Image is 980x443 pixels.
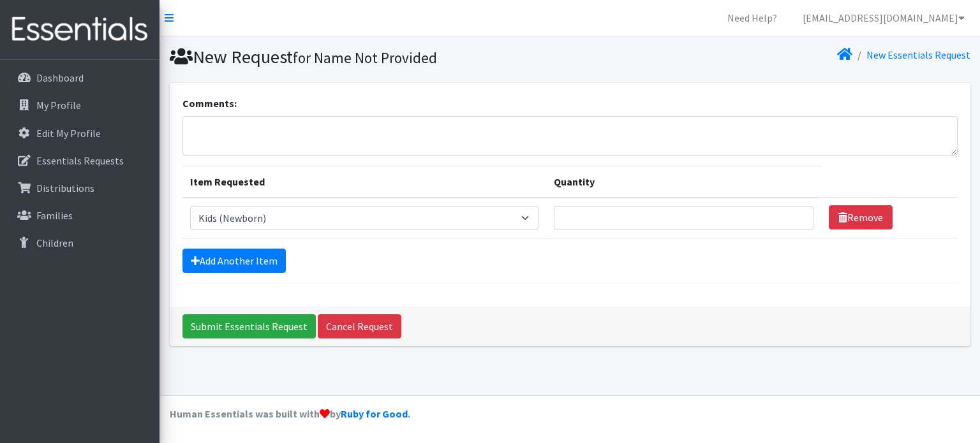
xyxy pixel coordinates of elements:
[5,8,154,51] img: HumanEssentials
[36,182,94,194] p: Distributions
[182,166,547,198] th: Item Requested
[546,166,821,198] th: Quantity
[717,5,787,31] a: Need Help?
[182,249,286,273] a: Add Another Item
[5,65,154,91] a: Dashboard
[170,407,410,420] strong: Human Essentials was built with by .
[36,236,73,249] p: Children
[293,48,437,67] small: for Name Not Provided
[182,96,237,111] label: Comments:
[182,314,316,338] input: Submit Essentials Request
[36,71,84,84] p: Dashboard
[36,99,81,112] p: My Profile
[5,120,154,146] a: Edit My Profile
[5,203,154,228] a: Families
[5,148,154,173] a: Essentials Requests
[36,209,73,222] p: Families
[170,46,565,68] h1: New Request
[318,314,401,338] a: Cancel Request
[5,175,154,201] a: Distributions
[341,407,408,420] a: Ruby for Good
[36,154,124,167] p: Essentials Requests
[866,48,970,61] a: New Essentials Request
[5,230,154,256] a: Children
[792,5,975,31] a: [EMAIL_ADDRESS][DOMAIN_NAME]
[5,92,154,118] a: My Profile
[36,127,101,140] p: Edit My Profile
[829,205,893,229] a: Remove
